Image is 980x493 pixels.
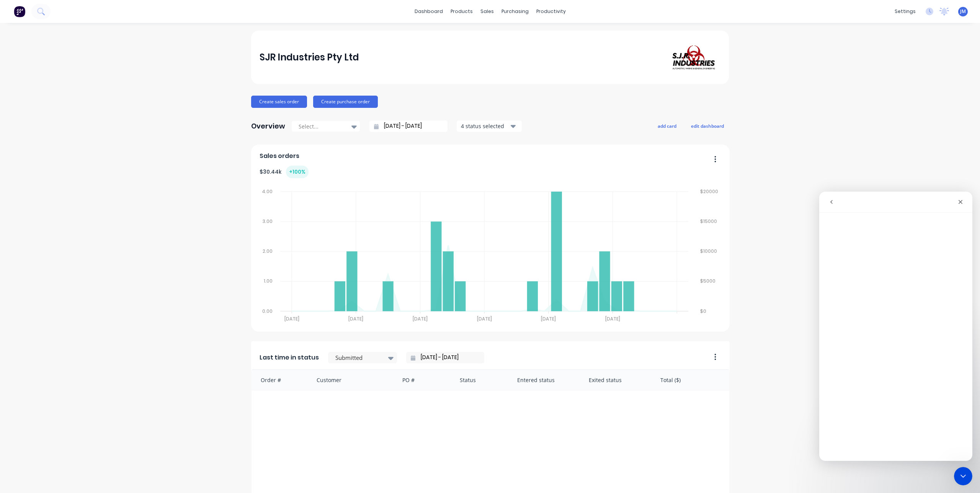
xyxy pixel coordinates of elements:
[461,122,509,130] div: 4 status selected
[260,50,359,65] div: SJR Industries Pty Ltd
[653,370,729,390] div: Total ($)
[701,278,716,285] tspan: $5000
[264,278,273,285] tspan: 1.00
[286,166,309,178] div: + 100 %
[262,188,273,195] tspan: 4.00
[701,308,707,314] tspan: $0
[477,6,498,17] div: sales
[309,370,395,390] div: Customer
[701,188,719,195] tspan: $20000
[251,119,285,134] div: Overview
[263,248,273,254] tspan: 2.00
[313,96,378,108] button: Create purchase order
[263,218,273,225] tspan: 3.00
[260,151,299,161] span: Sales orders
[395,370,452,390] div: PO #
[532,6,570,17] div: productivity
[411,6,447,17] a: dashboard
[701,218,717,225] tspan: $15000
[260,166,309,178] div: $ 30.44k
[260,353,319,362] span: Last time in status
[954,467,972,485] iframe: Intercom live chat
[251,96,307,108] button: Create sales order
[667,41,720,73] img: SJR Industries Pty Ltd
[415,352,481,363] input: Filter by date
[457,120,522,132] button: 4 status selected
[510,370,581,390] div: Entered status
[14,6,25,17] img: Factory
[452,370,510,390] div: Status
[960,8,966,15] span: JM
[701,248,717,254] tspan: $10000
[541,316,556,322] tspan: [DATE]
[447,6,477,17] div: products
[686,121,729,131] button: edit dashboard
[348,316,363,322] tspan: [DATE]
[606,316,621,322] tspan: [DATE]
[284,316,299,322] tspan: [DATE]
[252,370,309,390] div: Order #
[891,6,920,17] div: settings
[498,6,532,17] div: purchasing
[581,370,653,390] div: Exited status
[477,316,492,322] tspan: [DATE]
[262,308,273,314] tspan: 0.00
[413,316,428,322] tspan: [DATE]
[653,121,681,131] button: add card
[819,192,972,461] iframe: Intercom live chat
